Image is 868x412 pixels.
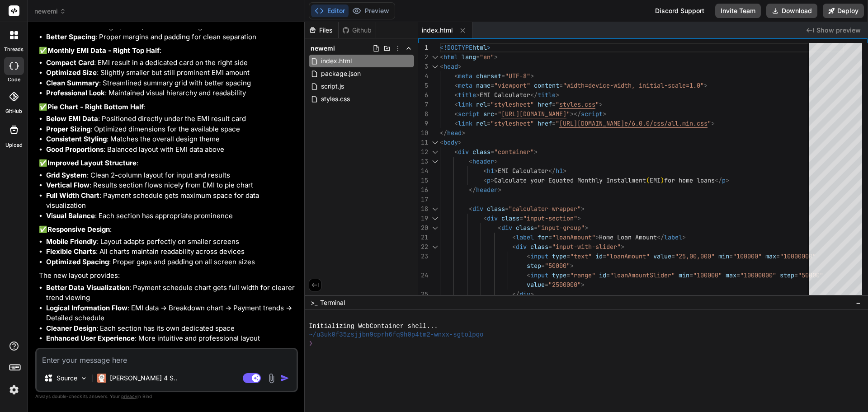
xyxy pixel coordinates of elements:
[653,252,671,260] span: value
[57,374,77,383] p: Source
[46,180,296,191] li: : Results section flows nicely from EMI to pie chart
[534,81,559,89] span: content
[854,295,863,310] button: −
[458,110,480,118] span: script
[429,138,441,147] div: Click to collapse the range.
[8,76,20,84] label: code
[418,176,428,185] div: 15
[548,167,556,175] span: </
[494,176,646,184] span: Calculate your Equated Monthly Installment
[454,148,458,156] span: <
[599,233,657,241] span: Home Loan Amount
[570,110,581,118] span: ></
[512,243,516,251] span: <
[47,159,137,167] strong: Improved Layout Structure
[530,271,548,279] span: input
[646,176,650,184] span: (
[46,237,97,246] strong: Mobile Friendly
[487,119,491,127] span: =
[494,81,530,89] span: "viewport"
[110,374,177,383] p: [PERSON_NAME] 4 S..
[418,52,428,62] div: 2
[349,5,393,17] button: Preview
[429,204,441,214] div: Click to collapse the range.
[46,89,105,97] strong: Professional Look
[39,225,296,235] p: ✅ :
[494,148,534,156] span: "container"
[516,224,534,232] span: class
[418,223,428,233] div: 20
[429,223,441,233] div: Click to collapse the range.
[689,271,693,279] span: =
[516,233,534,241] span: label
[46,257,109,266] strong: Optimized Spacing
[320,56,353,66] span: index.html
[309,331,483,339] span: ~/u3uk0f35zsjjbn9cprh6fq9h0p4tm2-wnxx-sgtolpqo
[46,283,296,303] li: : Payment schedule chart gets full width for clearer trend viewing
[798,271,823,279] span: "50000"
[585,224,588,232] span: >
[556,91,559,99] span: >
[34,7,66,16] span: newemi
[556,100,559,108] span: "
[603,252,606,260] span: =
[469,205,472,213] span: <
[39,102,296,112] p: ✅ :
[527,262,541,270] span: step
[46,124,296,135] li: : Optimized dimensions for the available space
[494,110,498,118] span: =
[726,176,729,184] span: >
[418,157,428,166] div: 13
[418,100,428,109] div: 7
[487,176,491,184] span: p
[429,157,441,166] div: Click to collapse the range.
[418,109,428,119] div: 8
[548,233,552,241] span: =
[650,4,710,18] div: Discord Support
[46,145,104,154] strong: Good Proportions
[624,119,708,127] span: e/6.0.0/css/all.min.css
[483,214,487,222] span: <
[418,242,428,252] div: 22
[487,214,498,222] span: div
[548,281,581,289] span: "2500000"
[266,373,277,384] img: attachment
[599,271,606,279] span: id
[501,110,566,118] span: [URL][DOMAIN_NAME]
[46,170,296,181] li: : Clean 2-column layout for input and results
[5,141,23,149] label: Upload
[418,195,428,204] div: 17
[320,81,345,92] span: script.js
[516,243,527,251] span: div
[39,158,296,169] p: ✅ :
[46,283,129,292] strong: Better Data Visualization
[487,43,491,51] span: >
[447,129,462,137] span: head
[534,224,538,232] span: =
[46,134,296,145] li: : Matches the overall design theme
[483,167,487,175] span: <
[530,243,548,251] span: class
[501,72,505,80] span: =
[46,88,296,98] li: : Maintained visual hierarchy and readability
[46,257,296,267] li: : Proper gaps and padding on all screen sizes
[487,100,491,108] span: =
[776,252,780,260] span: =
[538,233,548,241] span: for
[519,290,530,298] span: div
[46,145,296,155] li: : Balanced layout with EMI data above
[476,72,501,80] span: charset
[422,26,453,35] span: index.html
[660,176,664,184] span: )
[715,4,761,18] button: Invite Team
[512,290,519,298] span: </
[780,252,816,260] span: "10000000"
[472,148,491,156] span: class
[581,205,585,213] span: >
[487,205,505,213] span: class
[311,44,335,53] span: newemi
[462,53,476,61] span: lang
[570,262,574,270] span: >
[563,167,566,175] span: >
[440,53,443,61] span: <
